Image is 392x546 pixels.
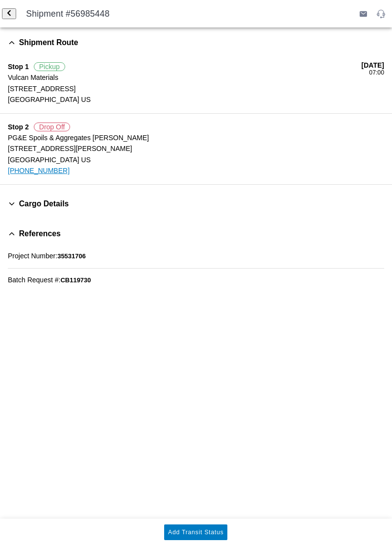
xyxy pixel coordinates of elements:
ion-label: [GEOGRAPHIC_DATA] US [8,154,384,165]
span: Cargo Details [19,199,69,208]
span: Drop Off [34,123,71,131]
div: 07:00 [362,69,384,76]
span: Stop 2 [8,123,29,131]
ion-label: Vulcan Materials [8,72,362,83]
ion-label: [STREET_ADDRESS] [8,83,362,94]
ion-label: PG&E Spoils & Aggregates [PERSON_NAME] [8,132,384,143]
div: [DATE] [362,61,384,69]
ion-title: Shipment #56985448 [16,9,354,19]
span: Stop 1 [8,63,29,71]
ion-button: Send Email [355,6,371,22]
ion-label: [GEOGRAPHIC_DATA] US [8,94,362,105]
span: Project Number: [8,251,57,259]
span: CB119730 [60,276,91,283]
ion-label: [STREET_ADDRESS][PERSON_NAME] [8,143,384,154]
ion-button: Add Transit Status [164,524,227,540]
span: Shipment Route [19,38,78,47]
a: [PHONE_NUMBER] [8,167,70,174]
span: Batch Request #: [8,275,60,283]
span: 35531706 [57,252,86,259]
span: Pickup [34,62,65,71]
span: References [19,229,61,238]
ion-button: Support Service [373,6,389,22]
